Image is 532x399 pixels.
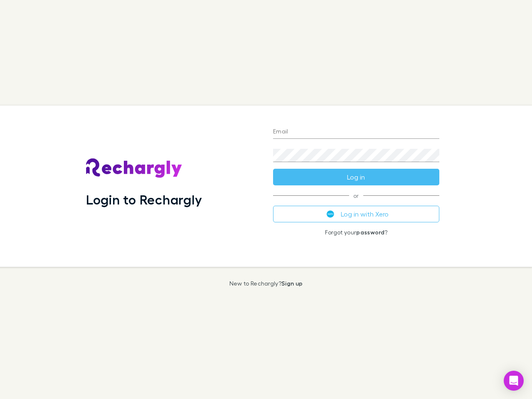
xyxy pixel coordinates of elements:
div: Open Intercom Messenger [504,371,524,391]
p: New to Rechargly? [229,280,303,287]
img: Rechargly's Logo [86,158,182,178]
p: Forgot your ? [273,229,439,236]
button: Log in [273,169,439,185]
img: Xero's logo [327,210,334,218]
h1: Login to Rechargly [86,192,202,207]
a: Sign up [281,280,303,287]
span: or [273,195,439,196]
button: Log in with Xero [273,206,439,222]
a: password [356,229,384,236]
